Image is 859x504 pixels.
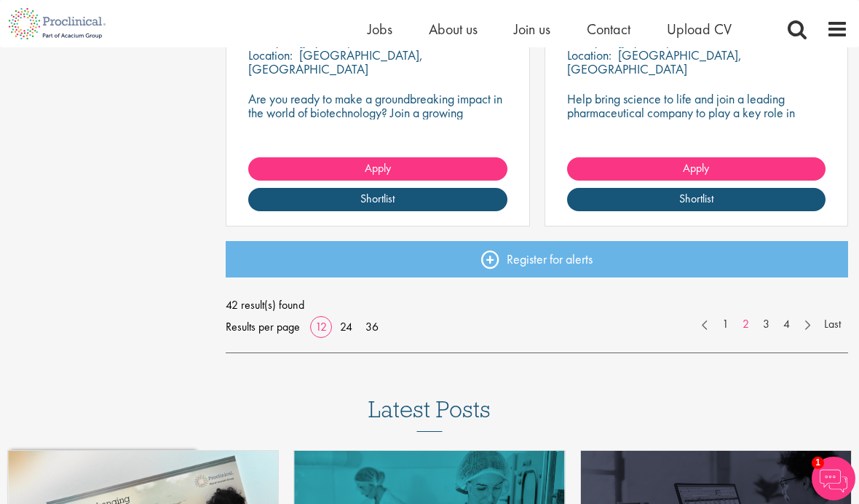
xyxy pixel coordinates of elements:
span: Location: [567,47,611,63]
span: Apply [365,160,391,176]
span: Location: [248,47,293,63]
a: 2 [735,316,756,333]
a: Upload CV [667,20,732,39]
p: [GEOGRAPHIC_DATA], [GEOGRAPHIC_DATA] [567,47,742,77]
a: 36 [360,319,384,334]
a: About us [429,20,478,39]
a: 1 [715,316,736,333]
a: Jobs [368,20,392,39]
a: 4 [776,316,797,333]
p: [GEOGRAPHIC_DATA], [GEOGRAPHIC_DATA] [248,47,423,77]
span: Apply [683,160,709,176]
a: Register for alerts [226,241,848,277]
a: 3 [756,316,777,333]
span: 42 result(s) found [226,294,848,316]
a: Contact [587,20,630,39]
a: Apply [567,157,826,181]
a: Last [817,316,848,333]
h3: Latest Posts [368,397,491,432]
p: Are you ready to make a groundbreaking impact in the world of biotechnology? Join a growing compa... [248,92,507,147]
a: 24 [335,319,357,334]
a: Shortlist [248,188,507,211]
p: Help bring science to life and join a leading pharmaceutical company to play a key role in delive... [567,92,826,147]
a: Apply [248,157,507,181]
a: 12 [310,319,332,334]
span: 1 [812,457,824,469]
a: Shortlist [567,188,826,211]
span: Results per page [226,316,300,338]
img: Chatbot [812,457,855,500]
a: Join us [514,20,550,39]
